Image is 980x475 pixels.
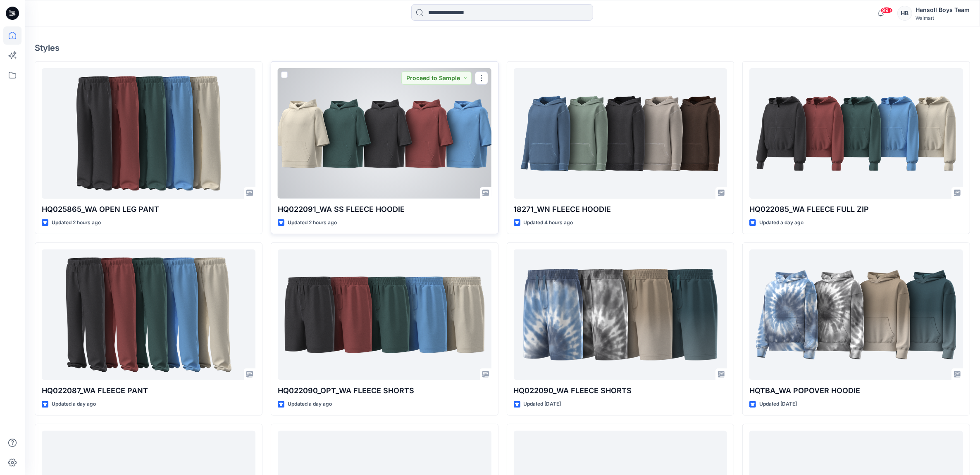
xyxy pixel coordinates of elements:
p: HQ025865_WA OPEN LEG PANT [42,204,255,215]
a: HQTBA_WA POPOVER HOODIE [749,249,963,380]
a: HQ022091_WA SS FLEECE HOODIE [278,68,491,199]
p: 18271_WN FLEECE HOODIE [514,204,727,215]
a: HQ022090_OPT_WA FLEECE SHORTS [278,249,491,380]
p: HQ022087_WA FLEECE PANT [42,385,255,397]
span: 99+ [880,7,893,14]
p: Updated [DATE] [759,400,797,408]
div: Walmart [916,15,970,21]
a: HQ022090_WA FLEECE SHORTS [514,249,727,380]
p: HQ022090_WA FLEECE SHORTS [514,385,727,397]
p: Updated 2 hours ago [52,218,101,227]
p: Updated a day ago [52,400,96,408]
p: Updated a day ago [288,400,332,408]
p: Updated [DATE] [524,400,561,408]
p: HQTBA_WA POPOVER HOODIE [749,385,963,397]
div: Hansoll Boys Team [916,5,970,15]
a: 18271_WN FLEECE HOODIE [514,68,727,199]
a: HQ022085_WA FLEECE FULL ZIP [749,68,963,199]
p: HQ022091_WA SS FLEECE HOODIE [278,204,491,215]
p: Updated a day ago [759,218,804,227]
div: HB [897,6,912,21]
a: HQ025865_WA OPEN LEG PANT [42,68,255,199]
p: Updated 2 hours ago [288,218,337,227]
h4: Styles [35,43,970,53]
p: HQ022090_OPT_WA FLEECE SHORTS [278,385,491,397]
p: HQ022085_WA FLEECE FULL ZIP [749,204,963,215]
p: Updated 4 hours ago [524,218,573,227]
a: HQ022087_WA FLEECE PANT [42,249,255,380]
